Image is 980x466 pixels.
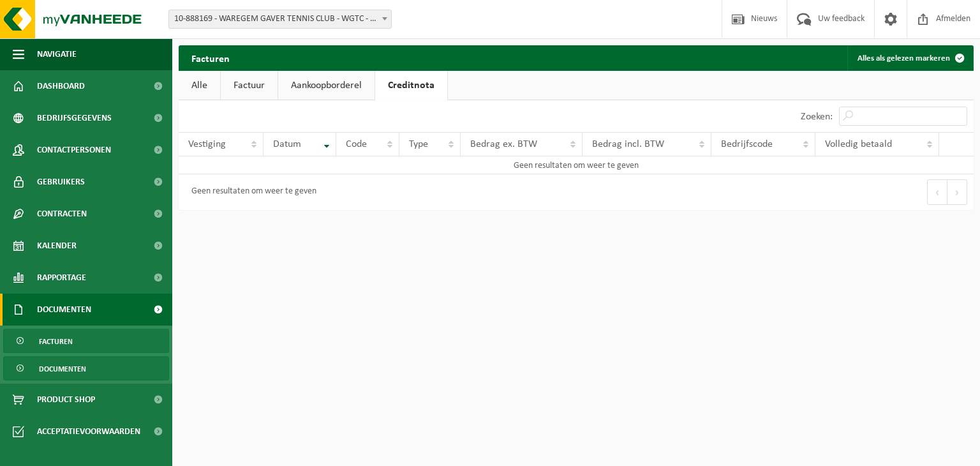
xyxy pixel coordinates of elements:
[168,10,392,29] span: 10-888169 - WAREGEM GAVER TENNIS CLUB - WGTC - WAREGEM
[470,139,537,149] span: Bedrag ex. BTW
[221,71,278,100] a: Factuur
[278,71,375,100] a: Aankoopborderel
[37,70,85,102] span: Dashboard
[927,179,947,205] button: Previous
[37,102,112,134] span: Bedrijfsgegevens
[409,139,428,149] span: Type
[179,71,220,100] a: Alle
[37,384,95,416] span: Product Shop
[188,139,226,149] span: Vestiging
[375,71,447,100] a: Creditnota
[825,139,892,149] span: Volledig betaald
[37,416,140,447] span: Acceptatievoorwaarden
[721,139,773,149] span: Bedrijfscode
[801,112,833,122] label: Zoeken:
[179,45,242,70] h2: Facturen
[947,179,967,205] button: Next
[39,357,86,381] span: Documenten
[3,329,169,353] a: Facturen
[37,294,91,326] span: Documenten
[169,10,391,28] span: 10-888169 - WAREGEM GAVER TENNIS CLUB - WGTC - WAREGEM
[185,181,316,204] div: Geen resultaten om weer te geven
[179,156,974,174] td: Geen resultaten om weer te geven
[39,329,73,354] span: Facturen
[37,166,85,198] span: Gebruikers
[592,139,664,149] span: Bedrag incl. BTW
[346,139,367,149] span: Code
[37,262,86,294] span: Rapportage
[273,139,301,149] span: Datum
[847,45,972,71] button: Alles als gelezen markeren
[3,356,169,380] a: Documenten
[37,198,87,230] span: Contracten
[37,134,111,166] span: Contactpersonen
[37,230,77,262] span: Kalender
[37,38,77,70] span: Navigatie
